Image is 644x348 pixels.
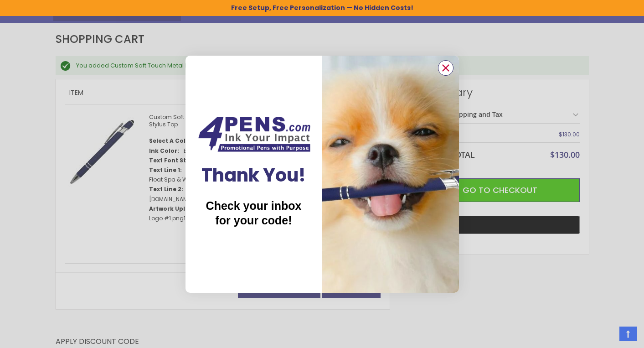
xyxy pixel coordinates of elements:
[195,114,313,155] img: Couch
[438,60,453,76] button: Close dialog
[206,199,302,227] span: Check your inbox for your code!
[322,56,459,293] img: b2d7038a-49cb-4a70-a7cc-c7b8314b33fd.jpeg
[201,162,306,188] span: Thank You!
